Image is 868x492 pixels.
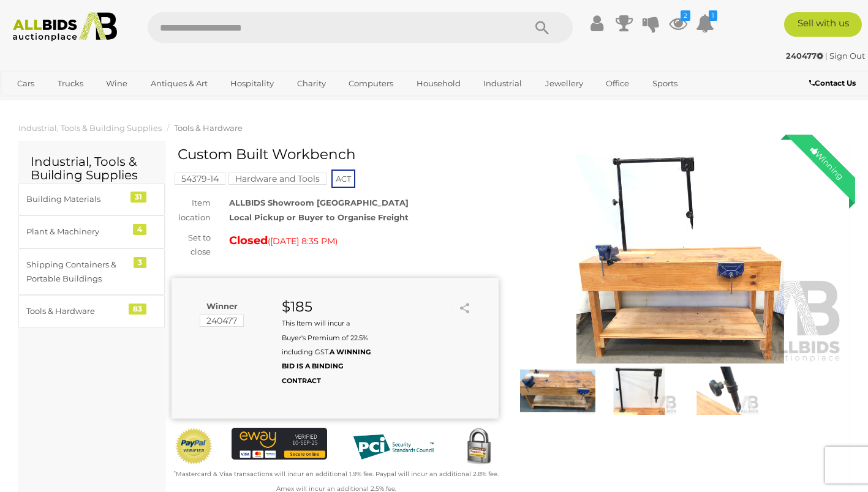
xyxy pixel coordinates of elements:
[18,123,162,133] a: Industrial, Tools & Building Supplies
[520,367,595,416] img: Custom Built Workbench
[175,173,225,185] mark: 54379-14
[517,153,844,363] img: Custom Built Workbench
[9,94,112,114] a: [GEOGRAPHIC_DATA]
[268,236,338,246] span: ( )
[829,51,865,61] a: Sign Out
[178,147,496,162] h1: Custom Built Workbench
[174,123,243,133] a: Tools & Hardware
[229,234,268,247] strong: Closed
[26,258,127,286] div: Shipping Containers & Portable Buildings
[18,183,165,215] a: Building Materials 31
[130,192,146,203] div: 31
[162,196,220,225] div: Item location
[133,224,146,235] div: 4
[289,73,334,94] a: Charity
[174,470,499,492] small: Mastercard & Visa transactions will incur an additional 1.9% fee. Paypal will incur an additional...
[229,212,409,222] strong: Local Pickup or Buyer to Organise Freight
[270,236,335,247] span: [DATE] 8:35 PM
[331,170,355,188] span: ACT
[129,304,146,315] div: 83
[222,73,282,94] a: Hospitality
[696,12,714,34] a: 1
[26,225,127,239] div: Plant & Machinery
[786,51,825,61] a: 240477
[31,155,153,182] h2: Industrial, Tools & Building Supplies
[7,12,123,42] img: Allbids.com.au
[175,428,213,465] img: Official PayPal Seal
[683,367,758,416] img: Custom Built Workbench
[18,248,165,296] a: Shipping Containers & Portable Buildings 3
[786,51,823,61] strong: 240477
[459,428,498,466] img: Secured by Rapid SSL
[345,428,441,466] img: PCI DSS compliant
[98,73,135,94] a: Wine
[228,174,326,184] a: Hardware and Tools
[809,76,859,90] a: Contact Us
[228,173,326,185] mark: Hardware and Tools
[511,12,573,43] button: Search
[681,10,690,21] i: 2
[206,301,238,311] b: Winner
[669,12,687,34] a: 2
[602,367,677,416] img: Custom Built Workbench
[709,10,717,21] i: 1
[282,298,312,315] strong: $185
[809,78,856,88] b: Contact Us
[784,12,862,37] a: Sell with us
[18,215,165,248] a: Plant & Machinery 4
[282,319,371,385] small: This Item will incur a Buyer's Premium of 22.5% including GST.
[537,73,591,94] a: Jewellery
[18,295,165,327] a: Tools & Hardware 83
[644,73,685,94] a: Sports
[26,304,127,318] div: Tools & Hardware
[232,428,327,460] img: eWAY Payment Gateway
[175,174,225,184] a: 54379-14
[282,348,371,385] b: A WINNING BID IS A BINDING CONTRACT
[229,198,409,207] strong: ALLBIDS Showroom [GEOGRAPHIC_DATA]
[143,73,216,94] a: Antiques & Art
[162,231,220,259] div: Set to close
[442,300,454,313] li: Unwatch this item
[341,73,401,94] a: Computers
[134,257,146,268] div: 3
[26,192,127,206] div: Building Materials
[475,73,530,94] a: Industrial
[598,73,637,94] a: Office
[409,73,469,94] a: Household
[200,315,244,327] mark: 240477
[9,73,42,94] a: Cars
[799,135,855,191] div: Winning
[825,51,828,61] span: |
[50,73,91,94] a: Trucks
